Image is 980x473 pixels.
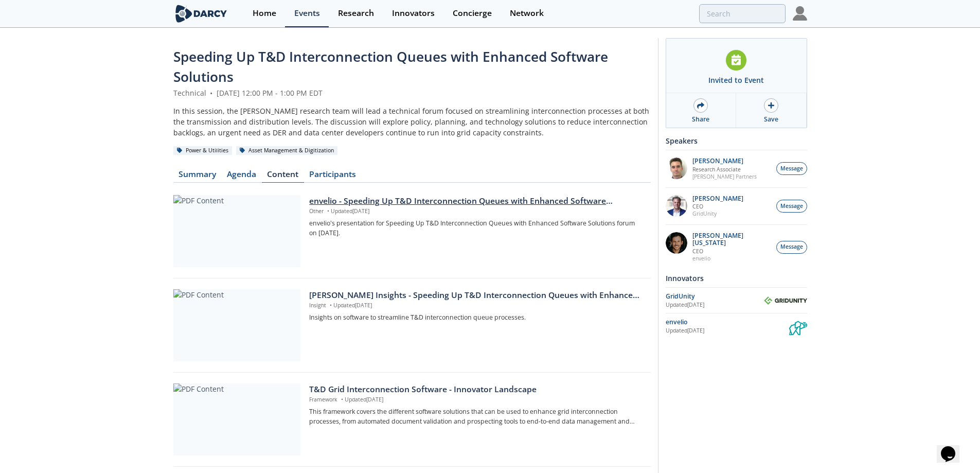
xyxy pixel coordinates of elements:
p: Insight Updated [DATE] [309,302,643,310]
span: Message [780,202,803,211]
span: Message [780,243,803,251]
div: Share [692,115,709,124]
div: GridUnity [666,292,764,301]
button: Message [776,162,807,175]
div: envelio [666,318,789,327]
div: Invited to Event [708,75,764,85]
p: [PERSON_NAME] [692,157,757,165]
div: Speakers [666,132,807,150]
div: Technical [DATE] 12:00 PM - 1:00 PM EDT [173,87,651,98]
span: • [325,207,331,215]
p: [PERSON_NAME] [692,195,743,202]
p: CEO [692,203,743,210]
img: logo-wide.svg [173,5,229,23]
div: Power & Utilities [173,146,233,155]
div: T&D Grid Interconnection Software - Innovator Landscape [309,383,643,396]
span: • [339,396,345,403]
a: PDF Content T&D Grid Interconnection Software - Innovator Landscape Framework •Updated[DATE] This... [173,383,651,456]
div: In this session, the [PERSON_NAME] research team will lead a technical forum focused on streamlin... [173,106,651,138]
span: Speeding Up T&D Interconnection Queues with Enhanced Software Solutions [173,47,608,86]
div: Updated [DATE] [666,301,764,309]
iframe: chat widget [937,432,970,463]
p: Framework Updated [DATE] [309,396,643,404]
p: CEO [692,248,771,255]
span: • [328,302,333,309]
div: Home [253,9,276,17]
p: envelio's presentation for Speeding Up T&D Interconnection Queues with Enhanced Software Solution... [309,219,643,238]
p: [PERSON_NAME][US_STATE] [692,232,771,247]
div: Events [294,9,320,17]
div: Network [510,9,544,17]
a: Content [262,170,304,183]
img: envelio [789,317,807,335]
p: GridUnity [692,210,743,217]
img: d42dc26c-2a28-49ac-afde-9b58c84c0349 [666,195,687,217]
button: Message [776,200,807,213]
a: PDF Content envelio - Speeding Up T&D Interconnection Queues with Enhanced Software Solutions Oth... [173,195,651,267]
p: [PERSON_NAME] Partners [692,173,757,180]
div: Concierge [453,9,492,17]
div: Save [764,115,778,124]
button: Message [776,241,807,254]
img: 1b183925-147f-4a47-82c9-16eeeed5003c [666,232,687,254]
a: Summary [173,170,222,183]
a: envelio Updated[DATE] envelio [666,317,807,335]
div: Research [338,9,374,17]
a: PDF Content [PERSON_NAME] Insights - Speeding Up T&D Interconnection Queues with Enhanced Softwar... [173,289,651,361]
img: GridUnity [764,296,807,305]
p: Insights on software to streamline T&D interconnection queue processes. [309,313,643,322]
div: [PERSON_NAME] Insights - Speeding Up T&D Interconnection Queues with Enhanced Software Solutions [309,289,643,302]
p: This framework covers the different software solutions that can be used to enhance grid interconn... [309,407,643,426]
div: Updated [DATE] [666,327,789,335]
a: Agenda [222,170,262,183]
a: GridUnity Updated[DATE] GridUnity [666,291,807,309]
p: envelio [692,255,771,262]
img: Profile [793,6,807,21]
span: Message [780,165,803,173]
div: Innovators [666,269,807,287]
img: f1d2b35d-fddb-4a25-bd87-d4d314a355e9 [666,157,687,179]
p: Other Updated [DATE] [309,207,643,216]
div: envelio - Speeding Up T&D Interconnection Queues with Enhanced Software Solutions [309,195,643,207]
div: Asset Management & Digitization [236,146,338,155]
a: Participants [304,170,362,183]
span: • [208,88,215,98]
input: Advanced Search [699,4,786,23]
div: Innovators [392,9,435,17]
p: Research Associate [692,166,757,173]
